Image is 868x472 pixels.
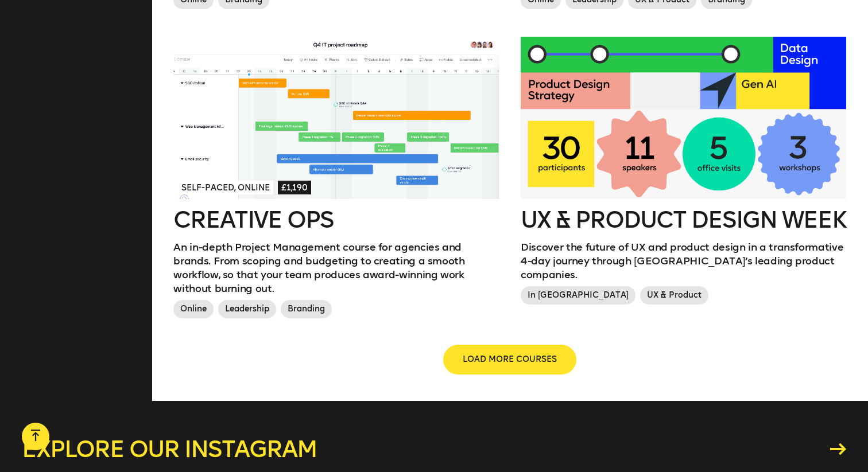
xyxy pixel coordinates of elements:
span: Online [173,300,214,318]
span: Branding [281,300,332,318]
p: An in-depth Project Management course for agencies and brands. From scoping and budgeting to crea... [173,240,499,295]
p: Discover the future of UX and product design in a transformative 4-day journey through [GEOGRAPHI... [521,240,846,282]
button: LOAD MORE COURSES [444,346,575,373]
span: In [GEOGRAPHIC_DATA] [521,286,635,305]
span: UX & Product [640,286,708,305]
a: Self-paced, Online£1,190Creative OpsAn in-depth Project Management course for agencies and brands... [173,37,499,323]
span: £1,190 [278,181,311,194]
a: UX & Product Design WeekDiscover the future of UX and product design in a transformative 4-day jo... [521,37,846,310]
h2: UX & Product Design Week [521,208,846,231]
h2: Creative Ops [173,208,499,231]
span: Leadership [218,300,276,318]
span: Self-paced, Online [178,181,273,194]
span: LOAD MORE COURSES [463,354,557,365]
a: Explore our instagram [22,438,846,461]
